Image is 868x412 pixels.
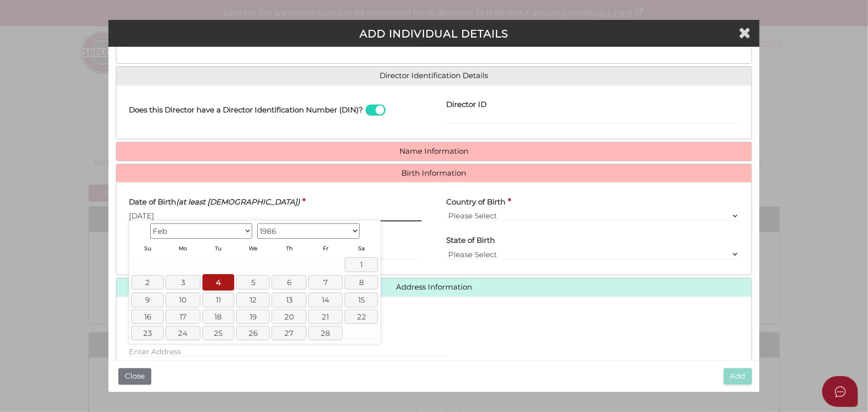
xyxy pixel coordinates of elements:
a: 27 [272,326,306,340]
a: 2 [131,275,164,290]
a: 7 [308,275,343,290]
a: 15 [345,293,378,307]
i: (at least [DEMOGRAPHIC_DATA]) [176,197,300,206]
a: 9 [131,293,164,307]
a: 4 [202,274,235,291]
input: Enter Address [129,346,446,357]
a: 19 [236,309,270,324]
input: dd/mm/yyyy [129,210,421,221]
span: Wednesday [249,245,258,252]
h4: Country of Birth [447,198,506,206]
a: Birth Information [124,169,744,178]
a: 14 [308,293,343,307]
h4: Date of Birth [129,198,300,206]
a: 21 [308,309,343,324]
span: Thursday [286,245,292,252]
a: 22 [345,309,378,324]
a: 16 [131,309,164,324]
a: 23 [131,326,164,340]
a: 5 [236,275,270,290]
button: Open asap [822,376,858,407]
a: 11 [202,293,235,307]
a: 17 [166,309,200,324]
a: 13 [272,293,306,307]
span: Saturday [358,245,365,252]
a: 6 [272,275,306,290]
a: 12 [236,293,270,307]
a: Address Information [124,283,744,292]
a: 20 [272,309,306,324]
span: Tuesday [215,245,222,252]
a: 24 [166,326,200,340]
button: Close [118,368,151,385]
span: Sunday [144,245,151,252]
a: 1 [345,257,378,272]
a: 18 [202,309,235,324]
a: 28 [308,326,343,340]
a: 8 [345,275,378,290]
a: Next [362,222,378,238]
span: Friday [323,245,328,252]
span: Monday [179,245,187,252]
button: Add [724,368,752,385]
a: Prev [131,222,147,238]
a: 3 [166,275,200,290]
select: v [447,210,739,221]
a: 10 [166,293,200,307]
h4: State of Birth [447,236,495,245]
a: 25 [202,326,235,340]
a: 26 [236,326,270,340]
